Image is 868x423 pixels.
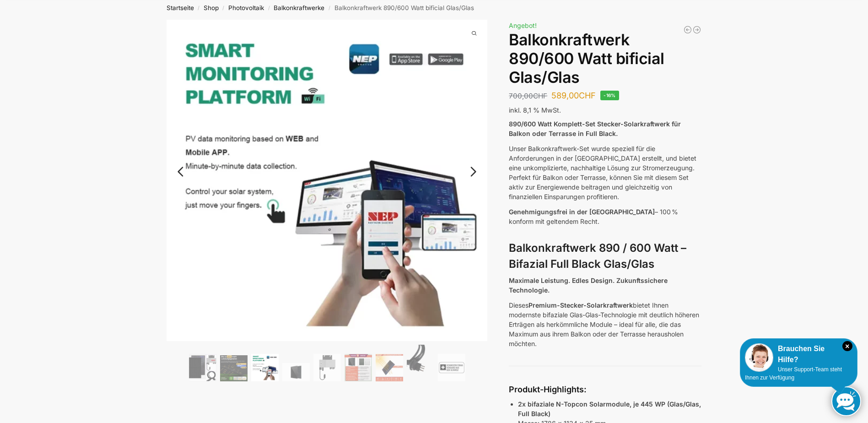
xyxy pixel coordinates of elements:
[579,91,596,100] span: CHF
[509,208,655,216] span: Genehmigungsfrei in der [GEOGRAPHIC_DATA]
[251,354,279,381] img: Balkonkraftwerk 890/600 Watt bificial Glas/Glas – Bild 3
[509,277,668,294] strong: Maximale Leistung. Edles Design. Zukunftssichere Technologie.
[274,4,324,11] a: Balkonkraftwerke
[438,354,465,381] img: Balkonkraftwerk 890/600 Watt bificial Glas/Glas – Bild 9
[509,120,681,137] strong: 890/600 Watt Komplett-Set Stecker-Solarkraftwerk für Balkon oder Terrasse in Full Black.
[551,91,596,100] bdi: 589,00
[228,4,264,11] a: Photovoltaik
[509,106,561,114] span: inkl. 8,1 % MwSt.
[220,355,248,381] img: Balkonkraftwerk 890/600 Watt bificial Glas/Glas – Bild 2
[313,354,341,381] img: Balkonkraftwerk 890/600 Watt bificial Glas/Glas – Bild 5
[509,31,701,87] h1: Balkonkraftwerk 890/600 Watt bificial Glas/Glas
[509,385,587,394] strong: Produkt-Highlights:
[509,92,547,100] bdi: 700,00
[745,343,852,365] div: Brauchen Sie Hilfe?
[376,354,403,381] img: Bificial 30 % mehr Leistung
[509,22,537,29] span: Angebot!
[282,363,310,381] img: Maysun
[509,241,686,271] strong: Balkonkraftwerk 890 / 600 Watt – Bifazial Full Black Glas/Glas
[600,91,619,100] span: -16%
[189,354,216,381] img: Bificiales Hochleistungsmodul
[204,4,219,11] a: Shop
[167,4,194,11] a: Startseite
[692,25,701,34] a: Steckerkraftwerk 890/600 Watt, mit Ständer für Terrasse inkl. Lieferung
[683,25,692,34] a: 890/600 Watt Solarkraftwerk + 2,7 KW Batteriespeicher Genehmigungsfrei
[345,354,372,381] img: Bificial im Vergleich zu billig Modulen
[745,366,842,381] span: Unser Support-Team steht Ihnen zur Verfügung
[528,301,633,309] strong: Premium-Stecker-Solarkraftwerk
[518,400,701,418] strong: 2x bifaziale N-Topcon Solarmodule, je 445 WP (Glas/Glas, Full Black)
[219,5,228,12] span: /
[324,5,334,12] span: /
[509,144,701,201] p: Unser Balkonkraftwerk-Set wurde speziell für die Anforderungen in der [GEOGRAPHIC_DATA] erstellt,...
[487,20,809,234] img: Balkonkraftwerk 890/600 Watt bificial Glas/Glas 7
[842,341,852,351] i: Schließen
[194,5,204,12] span: /
[745,343,773,372] img: Customer service
[509,300,701,348] p: Dieses bietet Ihnen modernste bifaziale Glas-Glas-Technologie mit deutlich höheren Erträgen als h...
[264,5,274,12] span: /
[509,208,678,225] span: – 100 % konform mit geltendem Recht.
[407,345,434,381] img: Anschlusskabel-3meter_schweizer-stecker
[533,92,547,100] span: CHF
